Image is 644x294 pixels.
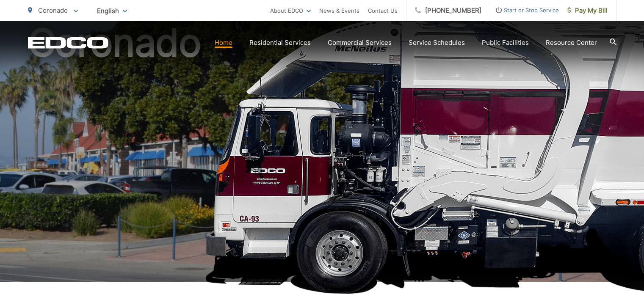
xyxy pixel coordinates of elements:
a: About EDCO [270,5,311,16]
span: English [91,3,133,18]
a: Contact Us [368,5,398,16]
a: Public Facilities [482,38,529,48]
span: Pay My Bill [567,5,608,16]
h1: Coronado [28,22,616,289]
a: Resource Center [546,38,597,48]
a: EDCD logo. Return to the homepage. [28,37,108,49]
a: Home [215,38,232,48]
a: News & Events [319,5,359,16]
span: Coronado [38,6,68,14]
a: Commercial Services [328,38,392,48]
a: Service Schedules [409,38,465,48]
a: Residential Services [249,38,311,48]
